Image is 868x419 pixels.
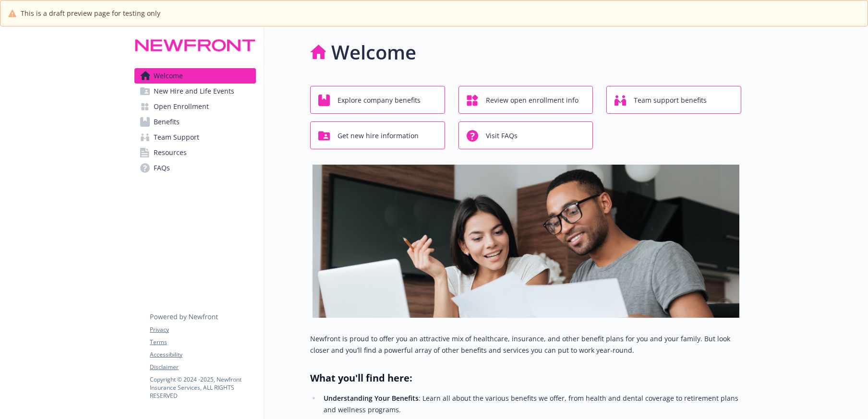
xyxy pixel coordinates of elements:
li: : Learn all about the various benefits we offer, from health and dental coverage to retirement pl... [321,393,741,416]
a: Accessibility [150,350,255,359]
span: This is a draft preview page for testing only [21,8,160,18]
a: New Hire and Life Events [134,84,256,99]
span: Open Enrollment [154,99,209,114]
p: Newfront is proud to offer you an attractive mix of healthcare, insurance, and other benefit plan... [310,333,741,356]
button: Get new hire information [310,121,445,149]
button: Visit FAQs [458,121,593,149]
img: overview page banner [313,165,739,318]
span: FAQs [154,160,170,176]
h1: Welcome [331,38,416,67]
a: Team Support [134,130,256,145]
span: Team support benefits [634,91,707,109]
span: Review open enrollment info [486,91,579,109]
span: New Hire and Life Events [154,84,234,99]
a: Disclaimer [150,363,255,371]
span: Visit FAQs [486,127,518,145]
h2: What you'll find here: [310,371,741,385]
span: Benefits [154,114,180,130]
p: Copyright © 2024 - 2025 , Newfront Insurance Services, ALL RIGHTS RESERVED [150,375,255,400]
strong: Understanding Your Benefits [324,394,419,403]
span: Explore company benefits [338,91,421,109]
a: Resources [134,145,256,160]
a: Privacy [150,325,255,334]
a: Terms [150,338,255,347]
span: Welcome [154,68,183,84]
span: Get new hire information [338,127,419,145]
a: Benefits [134,114,256,130]
a: Open Enrollment [134,99,256,114]
span: Team Support [154,130,199,145]
button: Explore company benefits [310,86,445,114]
a: Welcome [134,68,256,84]
span: Resources [154,145,187,160]
button: Team support benefits [606,86,741,114]
a: FAQs [134,160,256,176]
button: Review open enrollment info [458,86,593,114]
